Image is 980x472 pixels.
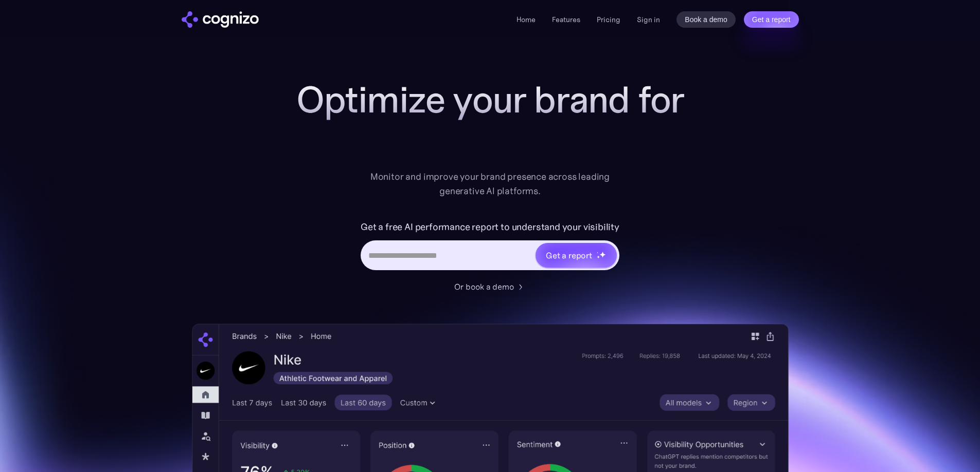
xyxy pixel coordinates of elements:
[597,252,598,253] img: star
[534,242,618,269] a: Get a reportstarstarstar
[599,251,606,258] img: star
[361,219,619,275] form: Hero URL Input Form
[744,11,799,28] a: Get a report
[454,280,514,293] div: Or book a demo
[676,11,736,28] a: Book a demo
[284,79,696,120] h1: Optimize your brand for
[454,280,526,293] a: Or book a demo
[597,15,620,24] a: Pricing
[182,11,259,28] img: cognizo logo
[546,249,592,261] div: Get a report
[361,219,619,235] label: Get a free AI performance report to understand your visibility
[637,13,660,26] a: Sign in
[182,11,259,28] a: home
[552,15,580,24] a: Features
[516,15,536,24] a: Home
[597,255,600,259] img: star
[364,169,617,198] div: Monitor and improve your brand presence across leading generative AI platforms.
